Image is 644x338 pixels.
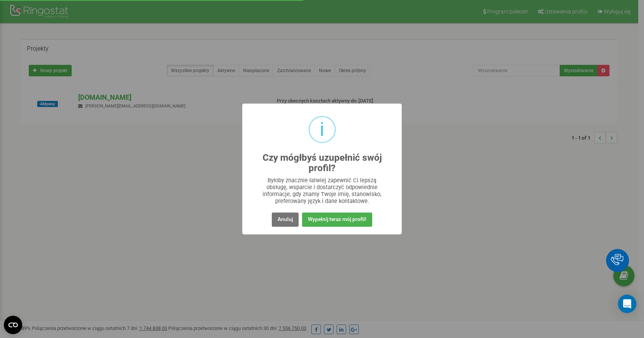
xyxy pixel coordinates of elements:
[4,316,22,334] button: Open CMP widget
[302,213,372,227] button: Wypełnij teraz mój profil!
[272,213,299,227] button: Anuluj
[258,153,387,173] h2: Czy mógłbyś uzupełnić swój profil?
[320,117,324,142] div: i
[258,177,387,204] div: Byłoby znacznie łatwiej zapewnić Ci lepszą obsługę, wsparcie i dostarczyć odpowiednie informacje,...
[618,295,636,313] div: Open Intercom Messenger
